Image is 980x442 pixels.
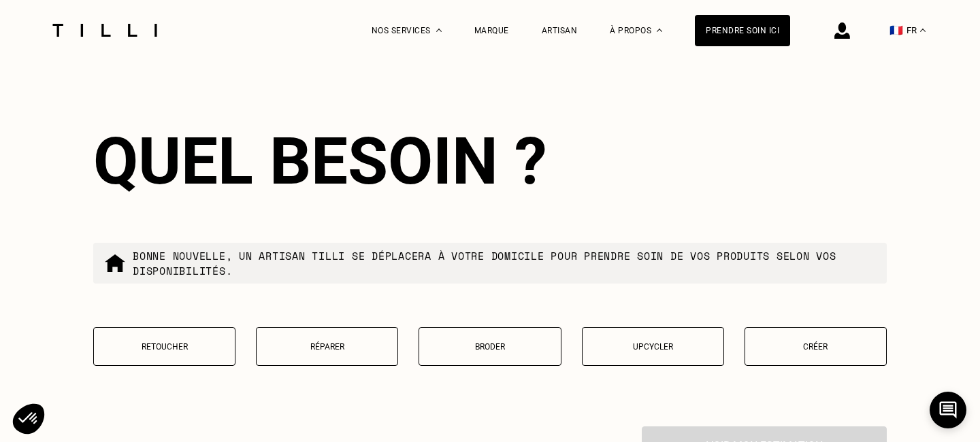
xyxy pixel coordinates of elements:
[419,327,561,366] button: Broder
[752,342,879,352] p: Créer
[834,22,850,39] img: icône connexion
[101,342,228,352] p: Retoucher
[93,123,887,199] div: Quel besoin ?
[582,327,724,366] button: Upcycler
[745,327,887,366] button: Créer
[695,15,790,46] a: Prendre soin ici
[263,342,391,352] p: Réparer
[474,26,509,35] a: Marque
[542,26,578,35] a: Artisan
[436,29,442,32] img: Menu déroulant
[657,29,662,32] img: Menu déroulant à propos
[589,342,717,352] p: Upcycler
[93,327,235,366] button: Retoucher
[104,252,126,274] img: commande à domicile
[133,248,876,278] p: Bonne nouvelle, un artisan tilli se déplacera à votre domicile pour prendre soin de vos produits ...
[889,24,903,37] span: 🇫🇷
[426,342,553,352] p: Broder
[48,24,162,37] img: Logo du service de couturière Tilli
[920,29,926,32] img: menu déroulant
[256,327,398,366] button: Réparer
